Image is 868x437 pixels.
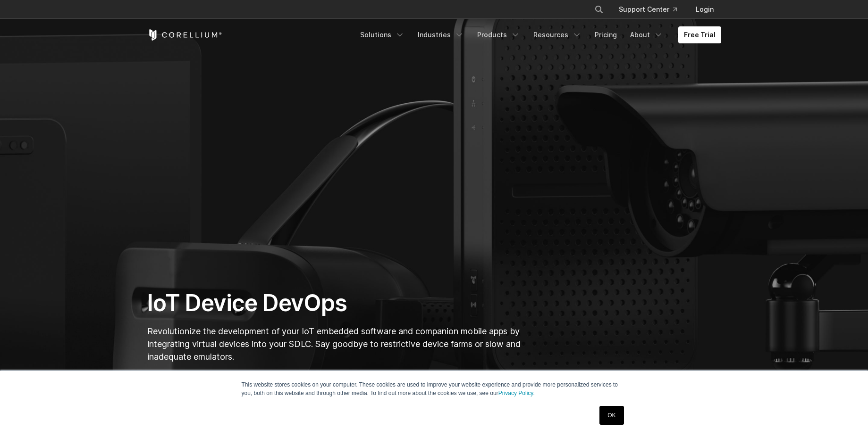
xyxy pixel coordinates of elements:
a: Support Center [611,1,684,18]
div: Navigation Menu [583,1,721,18]
button: Search [590,1,607,18]
a: Pricing [589,26,623,43]
a: About [624,26,669,43]
a: Corellium Home [147,29,222,41]
a: Privacy Policy. [498,390,535,396]
a: Login [688,1,721,18]
span: Revolutionize the development of your IoT embedded software and companion mobile apps by integrat... [147,326,521,362]
a: Products [472,26,526,43]
h1: IoT Device DevOps [147,289,523,317]
a: Free Trial [678,26,721,43]
div: Navigation Menu [354,26,721,43]
a: Solutions [354,26,410,43]
a: Industries [412,26,470,43]
a: Resources [528,26,587,43]
p: This website stores cookies on your computer. These cookies are used to improve your website expe... [242,380,627,397]
a: OK [599,406,624,425]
